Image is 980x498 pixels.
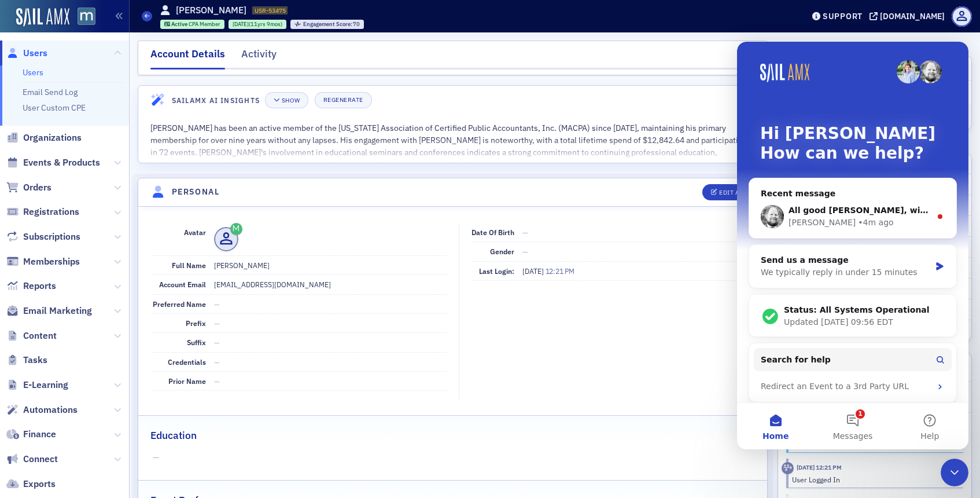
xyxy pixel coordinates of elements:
[214,376,220,386] span: —
[160,20,225,29] div: Active: Active: CPA Member
[23,87,78,97] a: Email Send Log
[23,102,86,113] a: User Custom CPE
[186,318,206,328] span: Prefix
[471,228,514,237] span: Date of Birth
[153,299,206,309] span: Preferred Name
[823,11,863,21] div: Support
[121,175,156,187] div: • 4m ago
[47,262,208,274] div: Status: All Systems Operational
[154,361,231,408] button: Help
[870,12,949,20] button: [DOMAIN_NAME]
[522,228,528,237] span: —
[23,131,82,144] span: Organizations
[23,255,80,268] span: Memberships
[23,230,80,243] span: Subscriptions
[880,11,945,21] div: [DOMAIN_NAME]
[778,41,813,51] h4: Actions
[214,318,220,328] span: —
[282,97,300,104] div: Show
[214,299,220,309] span: —
[23,354,47,367] span: Tasks
[6,428,56,441] a: Finance
[214,256,447,274] dd: [PERSON_NAME]
[702,184,754,200] button: Edit All
[150,428,197,443] h2: Education
[150,46,225,69] div: Account Details
[172,95,260,105] h4: SailAMX AI Insights
[23,305,92,317] span: Email Marketing
[782,462,794,474] div: Activity
[6,354,47,367] a: Tasks
[51,175,119,187] div: [PERSON_NAME]
[6,453,58,466] a: Connect
[23,67,43,78] a: Users
[23,428,56,441] span: Finance
[168,376,206,386] span: Prior Name
[6,305,92,317] a: Email Marketing
[51,164,557,173] span: All good [PERSON_NAME], with this connect email bug there isn't a way for you to fix, I have to d...
[17,306,215,329] button: Search for help
[164,20,221,28] a: Active CPA Member
[23,478,56,490] span: Exports
[23,379,68,391] span: E-Learning
[24,213,193,225] div: Send us a message
[23,280,56,292] span: Reports
[792,474,956,485] div: User Logged In
[172,261,206,270] span: Full Name
[233,20,249,28] span: [DATE]
[47,276,156,285] span: Updated [DATE] 09:56 EDT
[153,452,753,464] span: —
[255,6,286,14] span: USR-53475
[183,390,202,398] span: Help
[78,8,95,25] img: SailAMX
[522,247,528,256] span: —
[6,329,57,342] a: Content
[25,390,51,398] span: Home
[6,131,82,144] a: Organizations
[168,357,206,367] span: Credentials
[522,266,546,276] span: [DATE]
[6,230,80,243] a: Subscriptions
[159,280,206,289] span: Account Email
[214,357,220,367] span: —
[17,334,215,356] div: Redirect an Event to a 3rd Party URL
[719,189,746,196] div: Edit All
[479,266,514,276] span: Last Login:
[184,228,206,237] span: Avatar
[214,275,447,294] dd: [EMAIL_ADDRESS][DOMAIN_NAME]
[16,8,69,27] img: SailAMX
[23,404,78,416] span: Automations
[290,20,364,29] div: Engagement Score: 70
[69,8,95,27] a: View Homepage
[6,156,100,169] a: Events & Products
[171,20,189,28] span: Active
[941,459,968,486] iframe: Intercom live chat
[490,247,514,256] span: Gender
[12,203,220,247] div: Send us a messageWe typically reply in under 15 minutes
[303,21,360,28] div: 70
[241,46,277,68] div: Activity
[189,20,220,28] span: CPA Member
[229,20,286,29] div: 2013-10-29 00:00:00
[214,338,220,347] span: —
[176,4,246,17] h1: [PERSON_NAME]
[23,329,57,342] span: Content
[6,47,47,60] a: Users
[6,404,78,416] a: Automations
[6,478,56,490] a: Exports
[12,253,219,296] div: Status: All Systems OperationalUpdated [DATE] 09:56 EDT
[96,390,136,398] span: Messages
[265,92,308,108] button: Show
[24,225,193,237] div: We typically reply in under 15 minutes
[23,453,58,466] span: Connect
[303,20,353,28] span: Engagement Score :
